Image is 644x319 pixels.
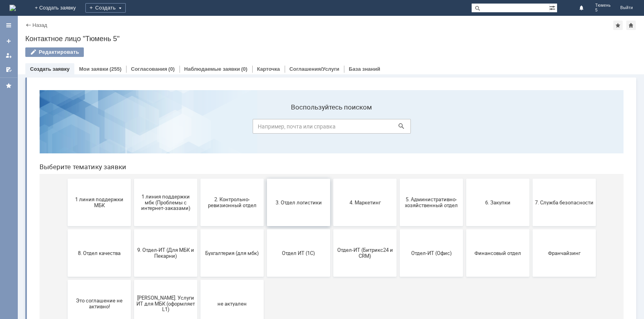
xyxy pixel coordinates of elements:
a: Создать заявку [2,35,15,47]
button: Это соглашение не активно! [34,196,98,243]
span: Финансовый отдел [435,166,494,172]
div: Добавить в избранное [613,21,623,30]
a: Карточка [257,66,280,72]
span: 9. Отдел-ИТ (Для МБК и Пекарни) [103,163,162,175]
button: 5. Административно-хозяйственный отдел [366,95,430,142]
span: 8. Отдел качества [37,166,95,172]
span: 6. Закупки [435,115,494,121]
span: Франчайзинг [502,166,560,172]
a: Наблюдаемые заявки [184,66,240,72]
button: [PERSON_NAME]. Услуги ИТ для МБК (оформляет L1) [101,196,164,243]
button: Отдел ИТ (1С) [234,145,297,193]
div: Сделать домашней страницей [626,21,636,30]
div: (0) [168,66,175,72]
span: Это соглашение не активно! [37,214,95,226]
a: База знаний [349,66,380,72]
span: 3. Отдел логистики [236,115,295,121]
span: Отдел-ИТ (Офис) [369,166,427,172]
button: Франчайзинг [499,145,563,193]
a: Соглашения/Услуги [289,66,339,72]
button: 1 линия поддержки мбк (Проблемы с интернет-заказами) [101,95,164,142]
button: 7. Служба безопасности [499,95,563,142]
span: 7. Служба безопасности [502,115,560,121]
span: [PERSON_NAME]. Услуги ИТ для МБК (оформляет L1) [103,211,162,228]
span: 1 линия поддержки мбк (Проблемы с интернет-заказами) [103,109,162,127]
button: Отдел-ИТ (Офис) [366,145,430,193]
a: Мои согласования [2,63,15,76]
span: 5. Административно-хозяйственный отдел [369,113,427,125]
button: 2. Контрольно-ревизионный отдел [167,95,230,142]
button: Бухгалтерия (для мбк) [167,145,230,193]
div: (255) [110,66,121,72]
a: Мои заявки [79,66,108,72]
a: Назад [32,22,47,28]
button: не актуален [167,196,230,243]
div: Контактное лицо "Тюмень 5" [25,35,636,43]
span: 1 линия поддержки МБК [37,113,95,125]
button: 8. Отдел качества [34,145,98,193]
span: Тюмень [595,3,611,8]
span: не актуален [170,217,228,223]
span: 4. Маркетинг [302,115,361,121]
button: Финансовый отдел [433,145,496,193]
button: 6. Закупки [433,95,496,142]
button: Отдел-ИТ (Битрикс24 и CRM) [300,145,363,193]
span: Отдел ИТ (1С) [236,166,295,172]
a: Перейти на домашнюю страницу [9,5,16,11]
button: 4. Маркетинг [300,95,363,142]
input: Например, почта или справка [219,35,378,50]
span: Расширенный поиск [549,4,557,11]
span: Бухгалтерия (для мбк) [170,166,228,172]
span: Отдел-ИТ (Битрикс24 и CRM) [302,163,361,175]
a: Мои заявки [2,49,15,62]
button: 1 линия поддержки МБК [34,95,98,142]
div: (0) [241,66,247,72]
button: 9. Отдел-ИТ (Для МБК и Пекарни) [101,145,164,193]
img: logo [9,5,16,11]
div: Создать [85,3,126,13]
span: 2. Контрольно-ревизионный отдел [170,113,228,125]
button: 3. Отдел логистики [234,95,297,142]
a: Согласования [131,66,167,72]
header: Выберите тематику заявки [6,79,590,87]
label: Воспользуйтесь поиском [219,19,378,27]
a: Создать заявку [30,66,70,72]
span: 5 [595,8,611,13]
